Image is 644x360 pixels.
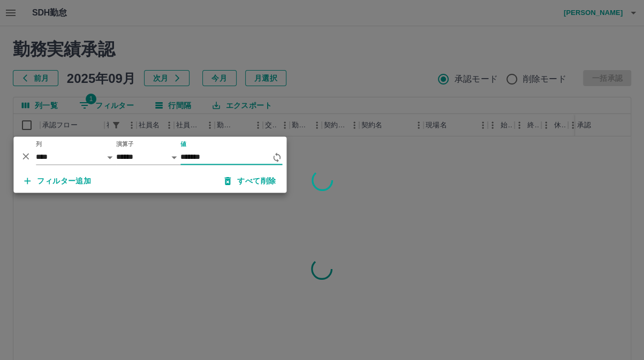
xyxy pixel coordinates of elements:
button: すべて削除 [216,171,284,190]
label: 列 [36,140,42,148]
button: 削除 [18,148,34,164]
label: 値 [180,140,186,148]
label: 演算子 [116,140,133,148]
button: フィルター追加 [16,171,100,190]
